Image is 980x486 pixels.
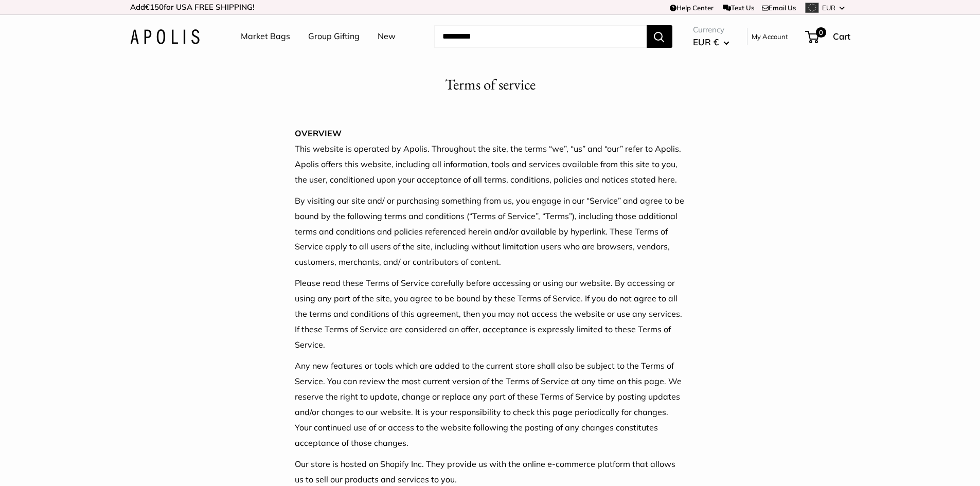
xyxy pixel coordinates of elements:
[378,29,396,44] a: New
[145,2,164,12] span: €150
[241,29,290,44] a: Market Bags
[295,358,686,451] p: Any new features or tools which are added to the current store shall also be subject to the Terms...
[295,193,686,271] p: By visiting our site and/ or purchasing something from us, you engage in our “Service” and agree ...
[833,31,850,42] span: Cart
[295,128,342,138] strong: OVERVIEW
[822,4,835,12] span: EUR
[693,37,719,47] span: EUR €
[295,74,686,95] h1: Terms of service
[752,30,788,43] a: My Account
[647,25,672,48] button: Search
[308,29,360,44] a: Group Gifting
[670,4,714,12] a: Help Center
[693,34,729,50] button: EUR €
[295,276,686,353] p: Please read these Terms of Service carefully before accessing or using our website. By accessing ...
[723,4,754,12] a: Text Us
[434,25,647,48] input: Search...
[762,4,796,12] a: Email Us
[815,27,826,38] span: 0
[806,28,850,45] a: 0 Cart
[130,29,200,44] img: Apolis
[693,23,729,37] span: Currency
[295,141,686,188] p: This website is operated by Apolis. Throughout the site, the terms “we”, “us” and “our” refer to ...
